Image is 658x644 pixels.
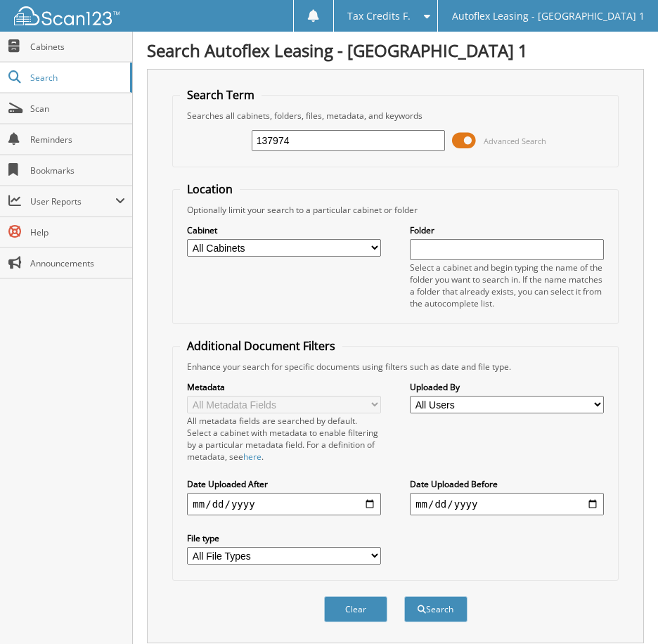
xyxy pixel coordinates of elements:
span: Search [30,72,123,84]
label: Uploaded By [410,381,604,393]
label: Folder [410,224,604,236]
input: end [410,493,604,515]
span: User Reports [30,195,115,207]
button: Search [404,596,467,622]
button: Clear [324,596,387,622]
a: here [243,451,262,463]
label: Cabinet [187,224,381,236]
div: Select a cabinet and begin typing the name of the folder you want to search in. If the name match... [410,262,604,309]
span: Bookmarks [30,165,125,176]
input: start [187,493,381,515]
span: Tax Credits F. [347,12,411,20]
div: Searches all cabinets, folders, files, metadata, and keywords [180,110,610,122]
h1: Search Autoflex Leasing - [GEOGRAPHIC_DATA] 1 [147,39,644,62]
span: Cabinets [30,41,125,53]
label: File type [187,532,381,544]
img: scan123-logo-white.svg [14,6,120,25]
legend: Search Term [180,87,262,103]
span: Reminders [30,134,125,146]
div: Enhance your search for specific documents using filters such as date and file type. [180,361,610,373]
span: Scan [30,103,125,115]
legend: Additional Document Filters [180,338,342,354]
div: Optionally limit your search to a particular cabinet or folder [180,204,610,216]
div: All metadata fields are searched by default. Select a cabinet with metadata to enable filtering b... [187,415,381,463]
label: Date Uploaded Before [410,478,604,490]
span: Advanced Search [484,136,546,146]
span: Help [30,226,125,238]
legend: Location [180,181,240,197]
label: Date Uploaded After [187,478,381,490]
span: Autoflex Leasing - [GEOGRAPHIC_DATA] 1 [452,12,645,20]
span: Announcements [30,257,125,269]
label: Metadata [187,381,381,393]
